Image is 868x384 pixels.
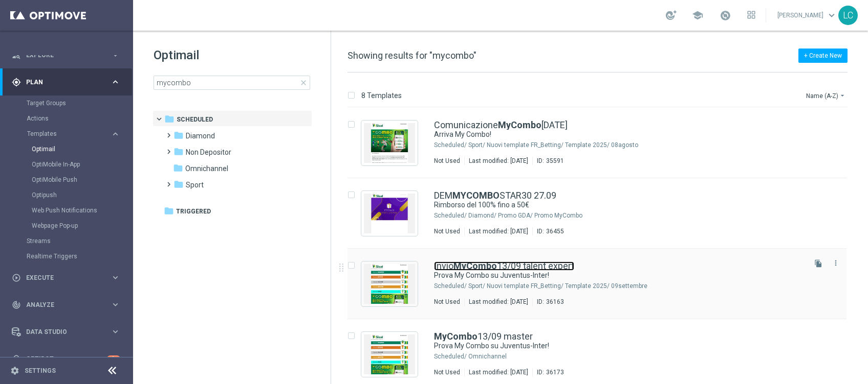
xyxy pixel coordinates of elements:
i: keyboard_arrow_right [111,273,120,282]
i: gps_fixed [12,78,21,87]
img: 36173.jpeg [364,334,415,374]
i: folder [173,179,184,189]
div: Not Used [434,298,460,306]
a: Realtime Triggers [27,252,106,260]
div: Not Used [434,227,460,235]
div: Optipush [32,187,132,203]
button: track_changes Analyze keyboard_arrow_right [11,301,121,309]
button: file_copy [812,257,825,270]
a: Optimail [32,145,106,153]
button: lightbulb Optibot 1 [11,355,121,363]
div: Prova My Combo su Juventus-Inter! [434,341,804,351]
a: OptiMobile In-App [32,160,106,169]
i: track_changes [12,300,21,309]
span: close [299,79,308,87]
a: Actions [27,114,106,123]
span: Templates [27,131,100,137]
button: person_search Explore keyboard_arrow_right [11,51,121,59]
div: ID: [532,157,564,165]
img: 36455.jpeg [364,194,415,233]
div: Last modified: [DATE] [465,157,532,165]
span: keyboard_arrow_down [826,10,837,21]
div: Last modified: [DATE] [465,368,532,376]
div: OptiMobile Push [32,172,132,187]
span: school [692,10,703,21]
div: Rimborso del 100% fino a 50€ [434,200,804,210]
button: Name (A-Z)arrow_drop_down [805,89,848,102]
a: ComunicazioneMyCombo[DATE] [434,121,568,130]
a: Webpage Pop-up [32,222,106,230]
div: 36455 [546,227,564,235]
button: Data Studio keyboard_arrow_right [11,328,121,336]
div: Scheduled/ [434,141,467,149]
div: Press SPACE to select this row. [337,178,866,249]
button: + Create New [798,49,848,63]
input: Search Template [154,76,310,90]
button: play_circle_outline Execute keyboard_arrow_right [11,274,121,282]
div: ID: [532,227,564,235]
a: DEMMYCOMBOSTAR30 27.09 [434,191,556,200]
div: Templates [27,126,132,233]
a: Target Groups [27,99,106,107]
div: Execute [12,273,111,282]
i: keyboard_arrow_right [111,50,120,60]
i: keyboard_arrow_right [111,77,120,87]
div: 36173 [546,368,564,376]
div: Arriva My Combo! [434,130,804,139]
i: folder [173,163,183,173]
span: Sport [186,180,204,189]
div: Target Groups [27,95,132,111]
a: [PERSON_NAME]keyboard_arrow_down [776,8,838,23]
div: Last modified: [DATE] [465,298,532,306]
button: Templates keyboard_arrow_right [27,130,121,138]
i: settings [10,366,19,375]
div: Optimail [32,141,132,157]
div: 36163 [546,298,564,306]
i: keyboard_arrow_right [111,300,120,309]
i: more_vert [832,259,840,267]
i: folder [164,206,174,216]
span: Execute [26,275,111,281]
div: Scheduled/ [434,282,467,290]
div: Realtime Triggers [27,249,132,264]
h1: Optimail [154,47,310,63]
div: Not Used [434,368,460,376]
div: Actions [27,111,132,126]
span: Diamond [186,131,215,140]
img: 36163.jpeg [364,264,415,304]
div: Scheduled/Sport/Nuovi template FR_Betting/Template 2025/09settembre [468,282,804,290]
div: Templates [27,131,111,137]
i: lightbulb [12,354,21,364]
a: Web Push Notifications [32,206,106,214]
a: OptiMobile Push [32,176,106,184]
span: Showing results for "mycombo" [348,50,476,61]
p: 8 Templates [361,91,402,100]
div: Scheduled/ [434,211,467,220]
img: 35591.jpeg [364,123,415,163]
b: MYCOMBO [452,190,500,201]
i: keyboard_arrow_right [111,129,120,139]
div: Not Used [434,157,460,165]
div: Scheduled/Diamond/Promo GDA/Promo MyCombo [468,211,804,220]
a: MyCombo13/09 master [434,332,533,341]
span: Triggered [176,207,211,216]
div: Data Studio [12,327,111,337]
div: ID: [532,368,564,376]
div: Plan [12,78,111,87]
i: play_circle_outline [12,273,21,282]
button: gps_fixed Plan keyboard_arrow_right [11,78,121,86]
div: Analyze [12,300,111,309]
i: folder [173,130,184,140]
button: more_vert [831,257,841,269]
div: Web Push Notifications [32,203,132,218]
a: Optipush [32,191,106,199]
i: person_search [12,51,21,60]
a: Settings [25,368,56,374]
a: Rimborso del 100% fino a 50€ [434,200,780,210]
b: MyCombo [453,260,497,271]
div: Explore [12,51,111,60]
